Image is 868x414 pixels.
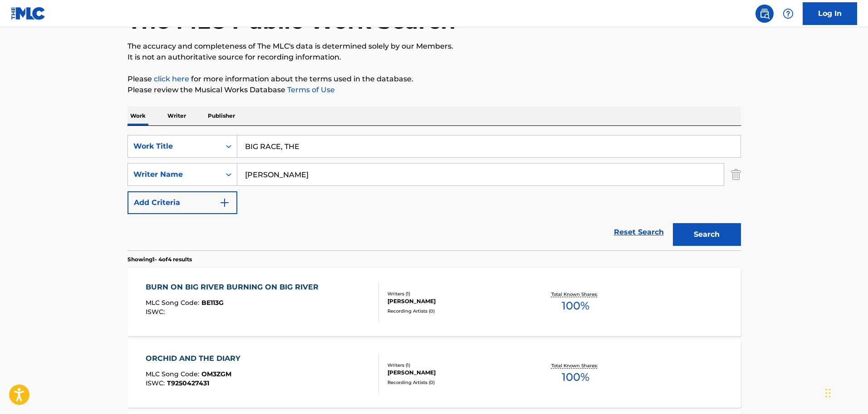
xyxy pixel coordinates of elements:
span: MLC Song Code : [146,299,201,307]
div: Work Title [133,141,215,152]
p: Total Known Shares: [551,291,600,298]
iframe: Chat Widget [823,370,868,414]
a: ORCHID AND THE DIARYMLC Song Code:OM3ZGMISWC:T9250427431Writers (1)[PERSON_NAME]Recording Artists... [128,339,741,408]
img: MLC Logo [11,7,46,20]
a: BURN ON BIG RIVER BURNING ON BIG RIVERMLC Song Code:BE113GISWC:Writers (1)[PERSON_NAME]Recording ... [128,268,741,336]
p: Please review the Musical Works Database [128,85,741,95]
button: Search [673,223,741,246]
div: Drag [825,379,831,407]
div: Writers ( 1 ) [387,362,525,369]
span: MLC Song Code : [146,370,201,378]
div: ORCHID AND THE DIARY [146,353,245,364]
div: [PERSON_NAME] [387,297,525,305]
div: [PERSON_NAME] [387,369,525,377]
span: BE113G [201,299,224,307]
img: search [759,8,770,19]
p: Publisher [205,106,238,125]
img: Delete Criterion [731,163,741,186]
div: Recording Artists ( 0 ) [387,379,525,386]
div: Recording Artists ( 0 ) [387,308,525,314]
span: OM3ZGM [201,370,231,378]
a: Public Search [755,5,774,23]
span: ISWC : [146,379,167,387]
img: help [783,8,794,19]
a: Reset Search [609,222,668,242]
p: Please for more information about the terms used in the database. [128,74,741,85]
p: Writer [165,106,189,125]
p: It is not an authoritative source for recording information. [128,52,741,63]
img: 9d2ae6d4665cec9f34b9.svg [219,197,230,208]
p: The accuracy and completeness of The MLC's data is determined solely by our Members. [128,41,741,52]
span: 100 % [562,298,589,314]
div: Help [779,5,797,23]
a: Terms of Use [285,85,335,94]
p: Total Known Shares: [551,362,600,369]
button: Add Criteria [128,191,237,214]
span: ISWC : [146,308,167,316]
span: 100 % [562,369,589,385]
form: Search Form [128,135,741,250]
div: BURN ON BIG RIVER BURNING ON BIG RIVER [146,282,323,293]
div: Writer Name [133,169,215,180]
a: Log In [803,2,857,25]
p: Showing 1 - 4 of 4 results [128,255,192,264]
p: Work [128,106,148,125]
div: Writers ( 1 ) [387,290,525,297]
a: click here [154,75,189,83]
span: T9250427431 [167,379,209,387]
